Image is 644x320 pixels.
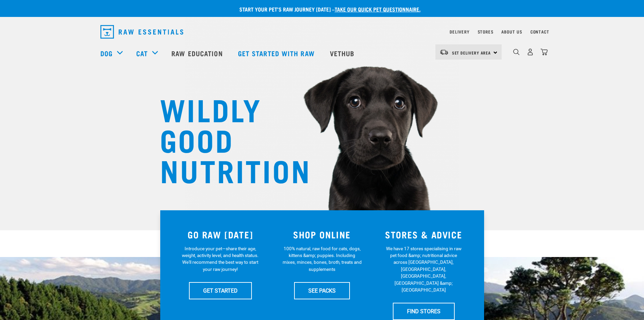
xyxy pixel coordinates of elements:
[527,48,534,56] img: user.png
[165,40,231,67] a: Raw Education
[294,282,350,299] a: SEE PACKS
[136,48,148,58] a: Cat
[377,229,471,240] h3: STORES & ADVICE
[174,229,267,240] h3: GO RAW [DATE]
[231,40,323,67] a: Get started with Raw
[335,7,421,10] a: take our quick pet questionnaire.
[452,51,491,54] span: Set Delivery Area
[275,229,369,240] h3: SHOP ONLINE
[384,245,463,294] p: We have 17 stores specialising in raw pet food &amp; nutritional advice across [GEOGRAPHIC_DATA],...
[439,49,449,55] img: van-moving.png
[541,48,548,56] img: home-icon@2x.png
[100,25,183,39] img: Raw Essentials Logo
[95,22,549,41] nav: dropdown navigation
[323,40,363,67] a: Vethub
[282,245,362,273] p: 100% natural, raw food for cats, dogs, kittens &amp; puppies. Including mixes, minces, bones, bro...
[181,245,260,273] p: Introduce your pet—share their age, weight, activity level, and health status. We'll recommend th...
[393,303,455,320] a: FIND STORES
[530,30,549,33] a: Contact
[501,30,522,33] a: About Us
[189,282,252,299] a: GET STARTED
[160,93,295,185] h1: WILDLY GOOD NUTRITION
[450,30,469,33] a: Delivery
[513,49,520,55] img: home-icon-1@2x.png
[100,48,113,58] a: Dog
[478,30,494,33] a: Stores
